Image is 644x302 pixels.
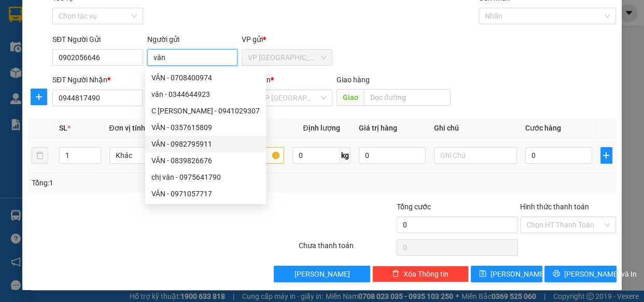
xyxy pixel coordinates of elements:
[600,147,612,164] button: plus
[295,268,350,280] span: [PERSON_NAME]
[32,177,249,189] div: Tổng: 1
[151,171,260,183] div: chị vân - 0975641790
[525,124,561,132] span: Cước hàng
[31,93,47,101] span: plus
[274,266,370,282] button: [PERSON_NAME]
[564,268,637,280] span: [PERSON_NAME] và In
[120,69,134,80] span: CC :
[337,89,364,106] span: Giao
[397,203,431,211] span: Tổng cước
[109,124,148,132] span: Đơn vị tính
[147,34,238,45] div: Người gửi
[364,89,451,106] input: Dọc đường
[145,152,266,169] div: VÂN - 0839826676
[553,270,560,278] span: printer
[601,151,612,160] span: plus
[145,169,266,185] div: chị vân - 0975641790
[298,240,396,258] div: Chưa thanh toán
[403,268,449,280] span: Xóa Thông tin
[145,119,266,136] div: VÂN - 0357615809
[145,86,266,103] div: vân - 0344644923
[9,34,114,46] div: Tính
[145,69,266,86] div: VÂN - 0708400974
[151,72,260,83] div: VÂN - 0708400974
[248,50,326,65] span: VP Ninh Sơn
[116,148,187,163] span: Khác
[151,155,260,166] div: VÂN - 0839826676
[337,76,370,84] span: Giao hàng
[392,270,399,278] span: delete
[52,34,143,45] div: SĐT Người Gửi
[121,10,146,21] span: Nhận:
[359,147,426,164] input: 0
[9,46,114,61] div: 0903985306
[479,270,486,278] span: save
[340,147,351,164] span: kg
[151,122,260,133] div: VÂN - 0357615809
[145,103,266,119] div: C HỒNG VÂN - 0941029307
[544,266,616,282] button: printer[PERSON_NAME] và In
[359,124,397,132] span: Giá trị hàng
[52,74,143,85] div: SĐT Người Nhận
[121,46,227,61] div: 0706153236
[9,9,114,34] div: VP [GEOGRAPHIC_DATA]
[32,147,48,164] button: delete
[151,188,260,199] div: VÂN - 0971057717
[121,9,227,34] div: BX [GEOGRAPHIC_DATA]
[303,124,340,132] span: Định lượng
[151,89,260,100] div: vân - 0344644923
[471,266,542,282] button: save[PERSON_NAME]
[145,185,266,202] div: VÂN - 0971057717
[430,118,522,138] th: Ghi chú
[120,67,228,81] div: 30.000
[151,138,260,150] div: VÂN - 0982795911
[434,147,517,164] input: Ghi Chú
[145,136,266,152] div: VÂN - 0982795911
[242,34,332,45] div: VP gửi
[31,89,47,105] button: plus
[491,268,546,280] span: [PERSON_NAME]
[520,203,589,211] label: Hình thức thanh toán
[372,266,469,282] button: deleteXóa Thông tin
[9,10,25,21] span: Gửi:
[151,105,260,117] div: C [PERSON_NAME] - 0941029307
[121,34,227,46] div: phương
[59,124,67,132] span: SL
